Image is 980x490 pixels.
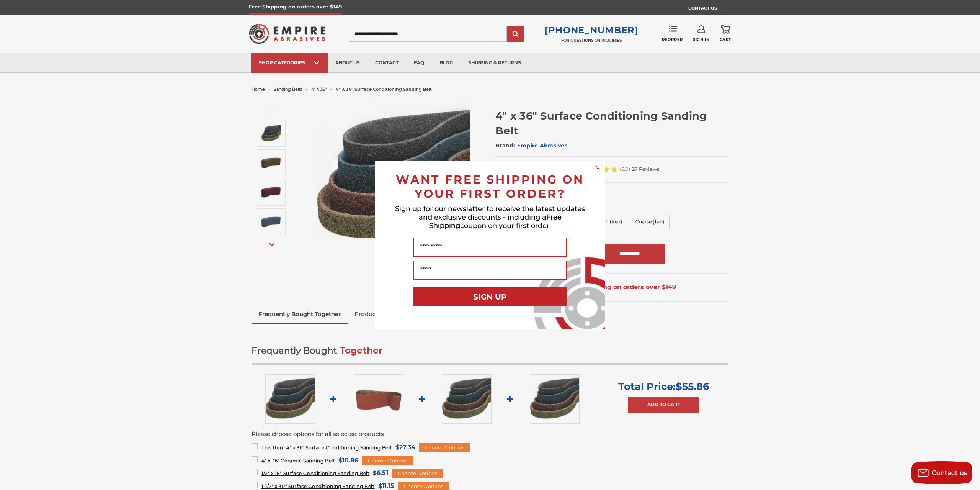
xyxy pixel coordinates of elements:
[594,164,602,172] button: Close dialog
[396,172,584,201] span: WANT FREE SHIPPING ON YOUR FIRST ORDER?
[413,287,567,306] button: SIGN UP
[932,469,967,477] span: Contact us
[395,205,585,230] span: Sign up for our newsletter to receive the latest updates and exclusive discounts - including a co...
[429,213,562,230] span: Free Shipping
[911,461,972,484] button: Contact us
